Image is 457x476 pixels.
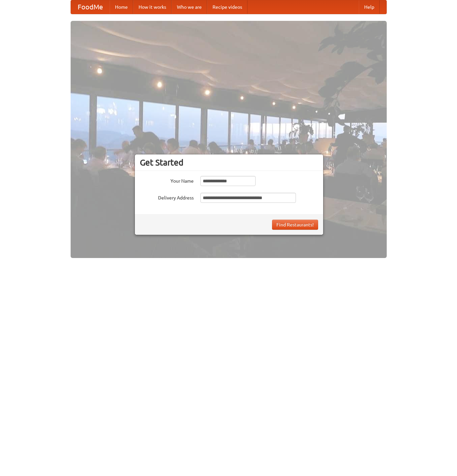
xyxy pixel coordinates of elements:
a: Home [110,0,133,14]
a: FoodMe [71,0,110,14]
a: Help [359,0,380,14]
label: Delivery Address [140,193,194,201]
h3: Get Started [140,157,318,168]
button: Find Restaurants! [272,220,318,230]
label: Your Name [140,176,194,184]
a: How it works [133,0,172,14]
a: Who we are [172,0,207,14]
a: Recipe videos [207,0,247,14]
